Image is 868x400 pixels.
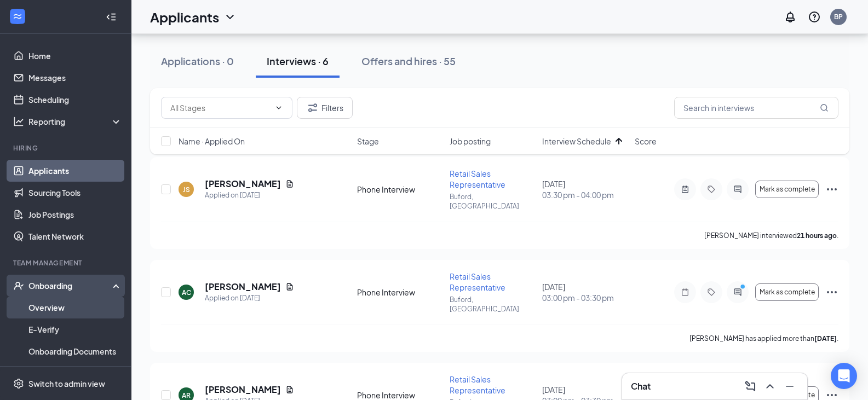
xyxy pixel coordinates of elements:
[28,182,122,204] a: Sourcing Tools
[731,288,744,297] svg: ActiveChat
[542,292,628,303] span: 03:00 pm - 03:30 pm
[182,391,191,400] div: AR
[28,45,122,67] a: Home
[28,318,122,340] a: E-Verify
[179,136,245,147] span: Name · Applied On
[731,185,744,194] svg: ActiveChat
[704,231,838,240] p: [PERSON_NAME] interviewed .
[612,135,625,148] svg: ArrowUp
[274,103,283,112] svg: ChevronDown
[679,185,692,194] svg: ActiveNote
[28,378,105,389] div: Switch to admin view
[205,190,294,201] div: Applied on [DATE]
[13,116,24,127] svg: Analysis
[814,334,837,343] b: [DATE]
[542,136,611,147] span: Interview Schedule
[705,288,718,297] svg: Tag
[450,169,505,189] span: Retail Sales Representative
[357,136,379,147] span: Stage
[450,271,505,292] span: Retail Sales Representative
[825,286,838,299] svg: Ellipses
[13,280,24,291] svg: UserCheck
[831,363,857,389] div: Open Intercom Messenger
[357,184,443,195] div: Phone Interview
[755,283,819,301] button: Mark as complete
[674,97,838,119] input: Search in interviews
[28,340,122,362] a: Onboarding Documents
[357,287,443,298] div: Phone Interview
[361,54,456,68] div: Offers and hires · 55
[150,8,219,26] h1: Applicants
[170,102,270,114] input: All Stages
[450,136,491,147] span: Job posting
[13,143,120,153] div: Hiring
[13,378,24,389] svg: Settings
[285,179,294,188] svg: Document
[28,116,123,127] div: Reporting
[542,189,628,200] span: 03:30 pm - 04:00 pm
[631,380,651,392] h3: Chat
[285,282,294,291] svg: Document
[28,225,122,247] a: Talent Network
[161,54,234,68] div: Applications · 0
[205,384,281,396] h5: [PERSON_NAME]
[285,385,294,394] svg: Document
[12,11,23,22] svg: WorkstreamLogo
[689,334,838,343] p: [PERSON_NAME] has applied more than .
[28,89,122,111] a: Scheduling
[761,378,779,395] button: ChevronUp
[450,192,536,211] p: Buford, [GEOGRAPHIC_DATA]
[635,136,657,147] span: Score
[783,380,796,393] svg: Minimize
[760,288,815,296] span: Mark as complete
[808,10,821,24] svg: QuestionInfo
[205,281,281,293] h5: [PERSON_NAME]
[797,231,837,240] b: 21 hours ago
[760,185,815,193] span: Mark as complete
[834,12,843,21] div: BP
[223,10,237,24] svg: ChevronDown
[820,103,829,112] svg: MagnifyingGlass
[297,97,353,119] button: Filter Filters
[205,293,294,304] div: Applied on [DATE]
[28,280,113,291] div: Onboarding
[13,258,120,268] div: Team Management
[450,295,536,314] p: Buford, [GEOGRAPHIC_DATA]
[267,54,329,68] div: Interviews · 6
[28,297,122,318] a: Overview
[306,101,319,114] svg: Filter
[28,362,122,384] a: Activity log
[450,374,505,395] span: Retail Sales Representative
[679,288,692,297] svg: Note
[738,283,751,292] svg: PrimaryDot
[205,178,281,190] h5: [PERSON_NAME]
[106,11,117,22] svg: Collapse
[28,204,122,225] a: Job Postings
[744,380,757,393] svg: ComposeMessage
[28,160,122,182] a: Applicants
[705,185,718,194] svg: Tag
[825,183,838,196] svg: Ellipses
[28,67,122,89] a: Messages
[784,10,797,24] svg: Notifications
[542,178,628,200] div: [DATE]
[182,288,191,297] div: AC
[763,380,777,393] svg: ChevronUp
[183,185,190,194] div: JS
[741,378,759,395] button: ComposeMessage
[755,181,819,198] button: Mark as complete
[781,378,798,395] button: Minimize
[542,281,628,303] div: [DATE]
